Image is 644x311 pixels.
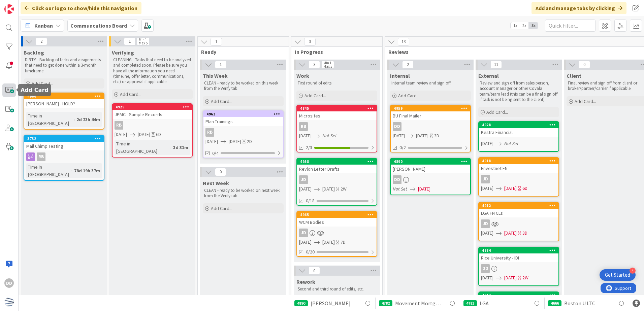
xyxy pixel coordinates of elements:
div: 4929 [112,104,192,110]
span: 2x [520,22,529,29]
div: 4817 [479,292,558,307]
div: 4845 [297,105,377,111]
span: [DATE] [115,131,127,138]
span: 0/20 [306,248,315,255]
a: 4960[PERSON_NAME] - HOLD?Time in [GEOGRAPHIC_DATA]:2d 23h 44m [24,93,104,130]
div: 3d 31m [171,144,190,151]
span: Add Card... [304,93,326,99]
span: : [71,167,72,174]
span: 1 [211,38,222,46]
div: DD [4,278,14,288]
span: 11 [490,61,502,69]
div: DD [393,122,401,131]
span: 3x [529,22,538,29]
span: Rework [296,278,315,285]
span: 0 [215,168,226,176]
span: Ready [201,48,280,55]
span: 13 [398,38,409,46]
div: Rice University - IDI [479,253,558,262]
div: RB [24,152,104,161]
input: Quick Filter... [545,20,595,32]
div: 4959 [394,106,470,111]
p: First round of edits [298,80,376,86]
span: [DATE] [299,185,312,193]
div: 4928Kestra Financial [479,122,558,137]
div: 6D [156,131,161,138]
span: In Progress [295,48,374,55]
div: JD [297,175,377,184]
a: 4845MicrositesRB[DATE]Not Set2/3 [296,105,377,152]
span: 1 [215,61,226,69]
span: [DATE] [504,185,517,192]
span: [DATE] [138,131,150,138]
div: Open Get Started checklist, remaining modules: 4 [600,269,636,281]
span: : [74,116,75,123]
div: Click our logo to show/hide this navigation [21,2,141,14]
span: Reviews [388,48,644,55]
span: 0/2 [399,144,406,151]
a: 4965WCM BodiesJD[DATE][DATE]7D0/20 [296,211,377,257]
span: [DATE] [416,132,428,139]
div: Add and manage tabs by clicking [532,2,626,14]
div: Plan Trainings [203,117,283,126]
span: 3 [304,38,316,46]
div: 7D [341,239,346,246]
div: 4929 [116,105,192,109]
div: JD [481,219,490,228]
div: RB [203,128,283,137]
p: Second and third round of edits, etc. [298,286,376,292]
a: 4918Envestnet FNJD[DATE][DATE]6D [478,157,559,197]
p: Internal team review and sign off. [391,80,470,86]
div: DD [479,264,558,273]
div: Max 5 [323,65,332,68]
div: Kestra Financial [479,128,558,137]
span: 2 [36,37,47,45]
b: Communcations Board [70,22,127,29]
div: RB [205,128,214,137]
i: Not Set [322,133,337,139]
span: Kanban [34,22,53,30]
span: 1 [124,37,135,45]
div: JD [481,175,490,183]
p: CLEANING - Tasks that need to be analyzed and completed soon. Please be sure you have all the inf... [113,57,191,84]
div: Time in [GEOGRAPHIC_DATA] [26,112,74,127]
div: WCM Bodies [297,218,377,227]
img: avatar [4,297,14,307]
div: [PERSON_NAME] - HOLD? [24,99,104,108]
div: 4 [630,268,636,274]
span: : [170,144,171,151]
div: 3732Mail Chimp Testing [24,136,104,150]
p: Review and sign off from sales person, account manager or other Covala team/team lead (this can b... [480,80,558,102]
a: 3732Mail Chimp TestingRBTime in [GEOGRAPHIC_DATA]:78d 19h 37m [24,135,104,181]
div: 3732 [24,136,104,142]
div: 4959BU Final Mailer [391,105,470,120]
span: [DATE] [299,132,312,139]
span: [DATE] [322,185,335,193]
div: 4928 [479,122,558,128]
div: 4912 [479,203,558,209]
div: 6D [522,185,527,192]
span: 0/18 [306,197,315,204]
div: 4918 [479,158,558,164]
span: [PERSON_NAME] [311,299,351,307]
div: JD [479,219,558,228]
div: Time in [GEOGRAPHIC_DATA] [26,163,71,178]
div: Time in [GEOGRAPHIC_DATA] [115,140,170,155]
div: DD [391,175,470,184]
span: 2 [402,61,414,69]
div: 4845Microsites [297,105,377,120]
div: 4959 [391,105,470,111]
div: 4963Plan Trainings [203,111,283,126]
div: 4958 [300,159,377,164]
span: [DATE] [504,230,517,237]
span: Backlog [24,49,44,56]
span: 2/3 [306,144,312,151]
span: 3 [309,61,320,69]
span: Next Week [203,180,229,186]
div: 4884 [482,248,558,253]
i: Not Set [504,140,519,146]
span: Add Card... [575,98,596,104]
span: External [478,72,499,79]
div: 4965 [300,212,377,217]
span: [DATE] [481,140,493,147]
